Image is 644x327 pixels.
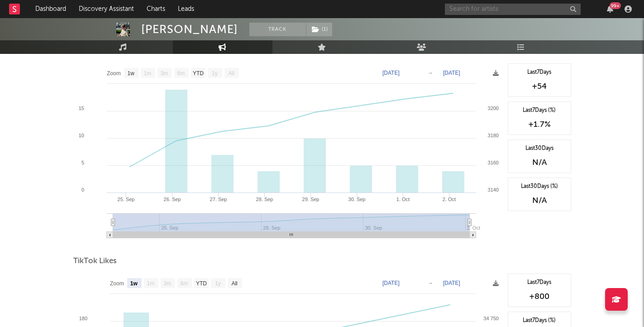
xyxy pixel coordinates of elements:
text: All [231,280,237,287]
div: Last 30 Days [513,144,566,153]
text: 2. Oct [442,197,455,202]
text: 6m [177,70,185,77]
text: → [428,280,433,286]
text: YTD [196,280,206,287]
text: 6m [180,280,188,287]
text: 3200 [487,106,498,111]
text: 1w [127,70,134,77]
text: 0 [81,187,84,192]
text: 3180 [487,133,498,138]
text: 27. Sep [210,197,227,202]
text: 180 [79,316,87,321]
div: Last 30 Days (%) [513,183,566,191]
button: 99+ [607,5,613,13]
text: 3160 [487,160,498,165]
text: → [428,70,433,76]
div: N/A [513,157,566,168]
text: 1m [147,280,154,287]
text: 1m [143,70,151,77]
span: ( 1 ) [306,23,333,36]
text: 5 [81,160,84,165]
text: 2. Oct [467,225,480,231]
div: [PERSON_NAME] [141,23,238,36]
text: 1y [212,70,218,77]
text: [DATE] [443,70,460,76]
div: Last 7 Days (%) [513,106,566,115]
text: 3140 [487,187,498,192]
text: 1y [215,280,221,287]
text: 15 [78,106,84,111]
input: Search for artists [445,4,581,15]
text: [DATE] [443,280,460,286]
text: 1. Oct [396,197,409,202]
text: Zoom [107,70,121,77]
text: 3m [160,70,168,77]
div: N/A [513,195,566,206]
div: +54 [513,81,566,92]
text: 1w [130,280,138,287]
text: 34 750 [483,316,499,321]
div: Last 7 Days [513,68,566,77]
text: [DATE] [382,280,400,286]
text: 10 [78,133,84,138]
text: [DATE] [382,70,400,76]
text: Zoom [110,280,124,287]
text: 30. Sep [348,197,365,202]
button: (1) [306,23,332,36]
text: 3m [163,280,171,287]
div: Last 7 Days [513,279,566,287]
text: YTD [192,70,203,77]
button: Track [249,23,306,36]
div: +1.7 % [513,119,566,130]
span: TikTok Likes [73,256,117,267]
text: All [228,70,234,77]
text: 25. Sep [117,197,134,202]
text: 29. Sep [302,197,319,202]
text: 28. Sep [256,197,273,202]
text: 26. Sep [163,197,181,202]
div: +800 [513,291,566,302]
div: Last 7 Days (%) [513,317,566,325]
div: 99 + [610,2,621,9]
